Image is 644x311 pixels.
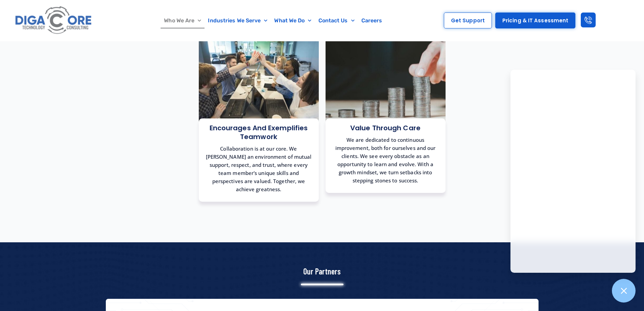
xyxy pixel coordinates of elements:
a: Contact Us [315,13,358,28]
span: Our Partners [303,266,341,276]
a: Who We Are [161,13,205,28]
a: Careers [358,13,386,28]
a: Pricing & IT Assessment [495,13,575,28]
img: Value through Care [326,27,446,129]
img: Digacore logo 1 [13,3,94,38]
a: What We Do [271,13,315,28]
img: Encourages and Exemplifies Teamwork [199,27,319,129]
a: Get Support [444,13,492,28]
a: Industries We Serve [205,13,271,28]
span: Get Support [451,18,485,23]
iframe: Chatgenie Messenger [510,70,636,273]
p: We are dedicated to continuous improvement, both for ourselves and our clients. We see every obst... [331,136,440,184]
a: Encourages and Exemplifies Teamwork Collaboration is at our core. We [PERSON_NAME] an environment... [199,118,319,202]
h3: Encourages and Exemplifies Teamwork [204,124,314,141]
p: Collaboration is at our core. We [PERSON_NAME] an environment of mutual support, respect, and tru... [204,145,314,193]
h3: Value through Care [331,124,440,132]
a: Value through Care We are dedicated to continuous improvement, both for ourselves and our clients... [326,118,446,193]
nav: Menu [127,13,420,28]
span: Pricing & IT Assessment [502,18,568,23]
